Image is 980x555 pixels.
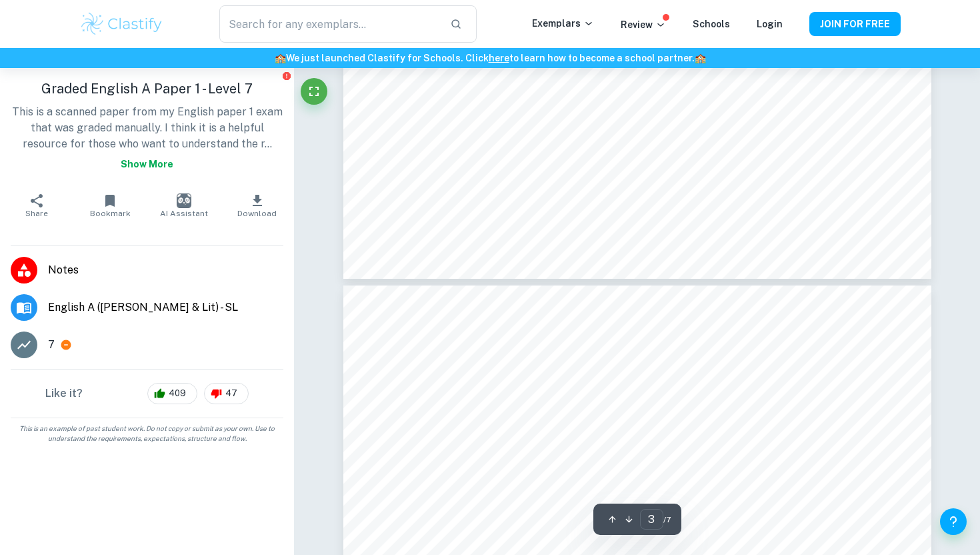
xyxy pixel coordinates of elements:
[204,383,249,404] div: 47
[5,424,289,444] span: This is an example of past student work. Do not copy or submit as your own. Use to understand the...
[79,11,164,37] img: Clastify logo
[45,386,83,402] h6: Like it?
[940,508,967,535] button: Help and Feedback
[147,383,197,404] div: 409
[48,300,283,316] span: English A ([PERSON_NAME] & Lit) - SL
[663,514,671,526] span: / 7
[25,209,48,218] span: Share
[161,387,193,400] span: 409
[160,209,208,218] span: AI Assistant
[90,209,131,218] span: Bookmark
[695,53,706,63] span: 🏫
[809,12,901,36] button: JOIN FOR FREE
[3,51,977,65] h6: We just launched Clastify for Schools. Click to learn how to become a school partner.
[219,5,439,43] input: Search for any exemplars...
[621,17,666,32] p: Review
[221,187,294,224] button: Download
[693,19,730,29] a: Schools
[177,193,191,208] img: AI Assistant
[115,152,179,176] button: Show more
[757,19,783,29] a: Login
[281,71,291,81] button: Report issue
[301,78,327,105] button: Fullscreen
[48,262,283,278] span: Notes
[532,16,594,31] p: Exemplars
[275,53,286,63] span: 🏫
[218,387,245,400] span: 47
[11,104,283,176] p: This is a scanned paper from my English paper 1 exam that was graded manually. I think it is a he...
[147,187,221,224] button: AI Assistant
[11,79,283,99] h1: Graded English A Paper 1 - Level 7
[73,187,147,224] button: Bookmark
[48,337,55,353] p: 7
[489,53,509,63] a: here
[237,209,277,218] span: Download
